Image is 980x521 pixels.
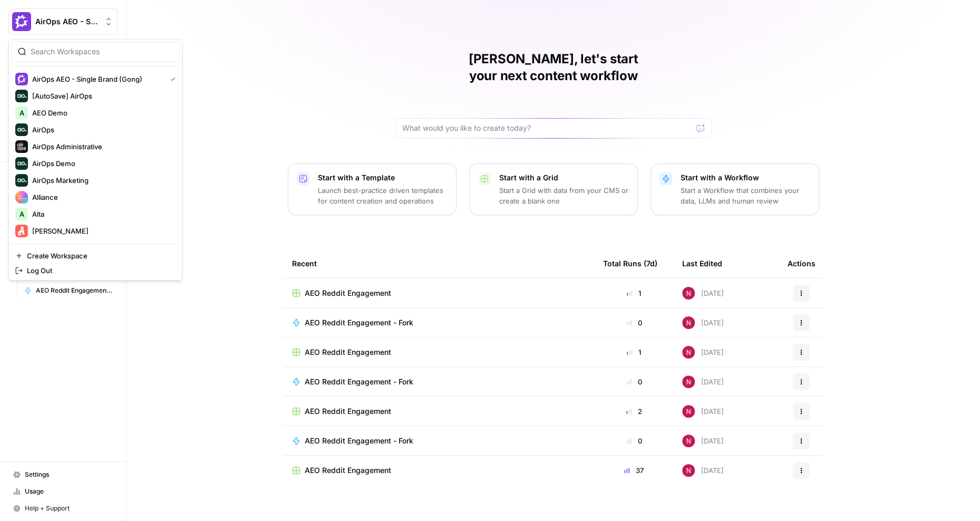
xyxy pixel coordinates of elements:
span: AirOps AEO - Single Brand (Gong) [35,16,99,27]
span: AEO Demo [32,108,171,118]
div: [DATE] [682,346,724,359]
div: 37 [603,465,665,476]
span: AEO Reddit Engagement [305,465,391,476]
div: [DATE] [682,316,724,329]
div: Workspace: AirOps AEO - Single Brand (Gong) [8,39,182,281]
p: Start with a Workflow [681,172,810,183]
span: AirOps Demo [32,158,171,169]
p: Launch best-practice driven templates for content creation and operations [318,185,448,206]
span: A [20,209,24,219]
img: 809rsgs8fojgkhnibtwc28oh1nli [682,287,695,300]
a: Settings [8,466,118,483]
img: AirOps Marketing Logo [15,174,28,187]
div: [DATE] [682,464,724,477]
div: [DATE] [682,405,724,418]
p: Start with a Template [318,172,448,183]
span: AEO Reddit Engagement - Fork [305,377,413,387]
img: 809rsgs8fojgkhnibtwc28oh1nli [682,464,695,477]
span: AirOps Marketing [32,175,171,186]
p: Start a Grid with data from your CMS or create a blank one [499,185,629,206]
img: [AutoSave] AirOps Logo [15,90,28,102]
img: Angi Logo [15,225,28,237]
div: 0 [603,377,665,387]
a: AEO Reddit Engagement - Fork [292,377,586,387]
img: 809rsgs8fojgkhnibtwc28oh1nli [682,405,695,418]
input: Search Workspaces [31,46,173,57]
a: Log Out [11,263,180,278]
div: Recent [292,249,586,278]
img: 809rsgs8fojgkhnibtwc28oh1nli [682,435,695,447]
p: Start a Workflow that combines your data, LLMs and human review [681,185,810,206]
span: Usage [25,487,113,496]
img: Alliance Logo [15,191,28,204]
button: Help + Support [8,500,118,517]
div: 0 [603,436,665,446]
span: AEO Reddit Engagement - Fork [305,436,413,446]
a: AEO Reddit Engagement - Fork [20,282,118,299]
img: 809rsgs8fojgkhnibtwc28oh1nli [682,346,695,359]
img: AirOps Demo Logo [15,157,28,170]
span: AirOps Administrative [32,141,171,152]
div: 1 [603,288,665,298]
div: [DATE] [682,435,724,447]
span: Help + Support [25,504,113,513]
div: Actions [788,249,816,278]
div: 2 [603,406,665,417]
a: Create Workspace [11,248,180,263]
span: AEO Reddit Engagement - Fork [305,317,413,328]
span: Alta [32,209,171,219]
button: Start with a WorkflowStart a Workflow that combines your data, LLMs and human review [651,163,819,215]
img: AirOps AEO - Single Brand (Gong) Logo [15,73,28,85]
div: 1 [603,347,665,358]
a: AEO Reddit Engagement [292,406,586,417]
span: AEO Reddit Engagement - Fork [36,286,113,295]
img: AirOps AEO - Single Brand (Gong) Logo [12,12,31,31]
span: AirOps [32,124,171,135]
span: AEO Reddit Engagement [305,406,391,417]
img: AirOps Logo [15,123,28,136]
img: 809rsgs8fojgkhnibtwc28oh1nli [682,375,695,388]
span: Alliance [32,192,171,202]
img: AirOps Administrative Logo [15,140,28,153]
span: AEO Reddit Engagement [305,288,391,298]
div: Last Edited [682,249,722,278]
h1: [PERSON_NAME], let's start your next content workflow [395,51,712,84]
div: [DATE] [682,287,724,300]
button: Start with a GridStart a Grid with data from your CMS or create a blank one [469,163,638,215]
div: [DATE] [682,375,724,388]
span: Log Out [27,265,171,276]
span: AEO Reddit Engagement [305,347,391,358]
span: AirOps AEO - Single Brand (Gong) [32,74,162,84]
a: AEO Reddit Engagement - Fork [292,436,586,446]
div: 0 [603,317,665,328]
span: [PERSON_NAME] [32,226,171,236]
p: Start with a Grid [499,172,629,183]
button: Workspace: AirOps AEO - Single Brand (Gong) [8,8,118,35]
a: AEO Reddit Engagement [292,347,586,358]
a: AEO Reddit Engagement - Fork [292,317,586,328]
button: Start with a TemplateLaunch best-practice driven templates for content creation and operations [288,163,457,215]
input: What would you like to create today? [402,123,692,133]
span: Settings [25,470,113,479]
div: Total Runs (7d) [603,249,657,278]
a: AEO Reddit Engagement [292,288,586,298]
a: AEO Reddit Engagement [292,465,586,476]
span: [AutoSave] AirOps [32,91,171,101]
span: Create Workspace [27,250,171,261]
a: Usage [8,483,118,500]
img: 809rsgs8fojgkhnibtwc28oh1nli [682,316,695,329]
span: A [20,108,24,118]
